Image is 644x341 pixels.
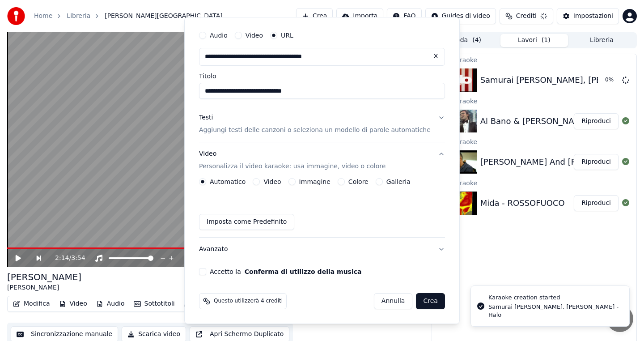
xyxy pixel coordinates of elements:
[210,32,228,38] label: Audio
[246,32,263,38] label: Video
[199,126,431,135] p: Aggiungi testi delle canzoni o seleziona un modello di parole automatiche
[199,238,445,261] button: Avanzato
[210,179,246,185] label: Automatico
[214,298,283,305] span: Questo utilizzerà 4 crediti
[374,293,413,309] button: Annulla
[199,106,445,142] button: TestiAggiungi testi delle canzoni o seleziona un modello di parole automatiche
[299,179,330,185] label: Immagine
[416,293,445,309] button: Crea
[245,269,362,275] button: Accetto la
[210,269,361,275] label: Accetto la
[348,179,369,185] label: Colore
[199,149,386,171] div: Video
[199,73,445,79] label: Titolo
[386,179,411,185] label: Galleria
[199,214,294,230] button: Imposta come Predefinito
[199,162,386,171] p: Personalizza il video karaoke: usa immagine, video o colore
[281,32,293,38] label: URL
[199,142,445,178] button: VideoPersonalizza il video karaoke: usa immagine, video o colore
[199,178,445,237] div: VideoPersonalizza il video karaoke: usa immagine, video o colore
[199,113,213,122] div: Testi
[263,179,281,185] label: Video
